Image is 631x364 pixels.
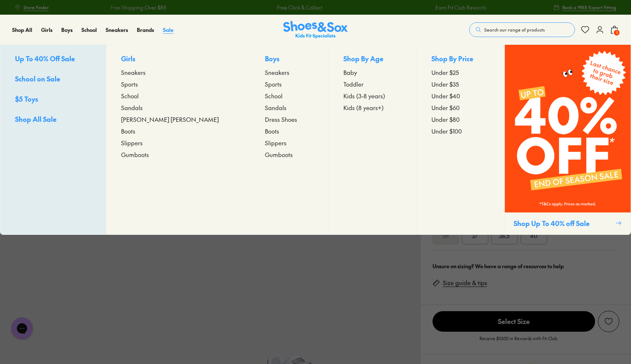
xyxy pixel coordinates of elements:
[265,150,314,159] a: Gumboots
[15,54,91,65] a: Up To 40% Off Sale
[504,45,631,234] a: Shop Up To 40% off Sale
[431,115,460,124] span: Under $80
[343,91,402,100] a: Kids (3-8 years)
[484,26,545,33] span: Search our range of products
[41,26,52,34] a: Girls
[433,311,595,332] button: Select Size
[431,91,460,100] span: Under $40
[121,91,139,100] span: School
[265,138,287,147] span: Slippers
[343,91,385,100] span: Kids (3-8 years)
[530,231,537,240] span: 40
[431,80,459,88] span: Under $35
[121,138,143,147] span: Slippers
[15,94,91,105] a: $5 Toys
[265,127,314,135] a: Boots
[265,150,293,159] span: Gumboots
[265,138,314,147] a: Slippers
[343,80,364,88] span: Toddler
[343,103,402,112] a: Kids (8 years+)
[277,4,322,11] a: Free Click & Collect
[431,115,490,124] a: Under $80
[343,68,357,77] span: Baby
[7,315,37,342] iframe: Gorgias live chat messenger
[15,114,56,124] span: Shop All Sale
[265,91,314,100] a: School
[110,4,166,11] a: Free Shipping Over $85
[23,4,49,11] span: Store Finder
[433,262,619,270] div: Unsure on sizing? We have a range of resources to help
[343,80,402,88] a: Toddler
[433,311,595,332] span: Select Size
[265,115,297,124] span: Dress Shoes
[442,231,449,240] s: 36
[283,21,348,39] img: SNS_Logo_Responsive.svg
[265,80,282,88] span: Sports
[613,29,620,36] span: 1
[121,127,235,135] a: Boots
[514,218,612,228] p: Shop Up To 40% off Sale
[265,68,289,77] span: Sneakers
[265,103,287,112] span: Sandals
[121,115,219,124] span: [PERSON_NAME] [PERSON_NAME]
[121,91,235,100] a: School
[431,54,490,65] p: Shop By Price
[15,114,91,125] a: Shop All Sale
[121,150,149,159] span: Gumboots
[431,103,490,112] a: Under $60
[121,127,135,135] span: Boots
[81,26,97,34] a: School
[265,103,314,112] a: Sandals
[265,91,282,100] span: School
[121,103,143,112] span: Sandals
[343,103,384,112] span: Kids (8 years+)
[15,1,49,14] a: Store Finder
[121,68,235,77] a: Sneakers
[265,115,314,124] a: Dress Shoes
[265,80,314,88] a: Sports
[265,127,279,135] span: Boots
[431,68,490,77] a: Under $25
[431,68,459,77] span: Under $25
[121,80,235,88] a: Sports
[343,54,402,65] p: Shop By Age
[472,231,478,240] span: 37
[431,127,462,135] span: Under $100
[431,80,490,88] a: Under $35
[610,22,619,38] button: 1
[469,22,575,37] button: Search our range of products
[265,68,314,77] a: Sneakers
[562,4,616,11] span: Book a FREE Expert Fitting
[554,1,616,14] a: Book a FREE Expert Fitting
[121,103,235,112] a: Sandals
[265,54,314,65] p: Boys
[443,279,487,287] a: Size guide & tips
[106,26,128,34] a: Sneakers
[15,54,75,63] span: Up To 40% Off Sale
[431,91,490,100] a: Under $40
[163,26,174,34] a: Sale
[15,94,38,103] span: $5 Toys
[431,103,460,112] span: Under $60
[121,80,138,88] span: Sports
[121,138,235,147] a: Slippers
[435,4,486,11] a: Earn Fit Club Rewards
[343,68,402,77] a: Baby
[479,335,557,348] p: Receive $10.00 in Rewards with Fit Club
[15,74,60,83] span: School on Sale
[61,26,73,34] a: Boys
[15,74,91,85] a: School on Sale
[283,21,348,39] a: Shoes & Sox
[431,127,490,135] a: Under $100
[121,68,146,77] span: Sneakers
[137,26,154,34] a: Brands
[12,26,32,34] a: Shop All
